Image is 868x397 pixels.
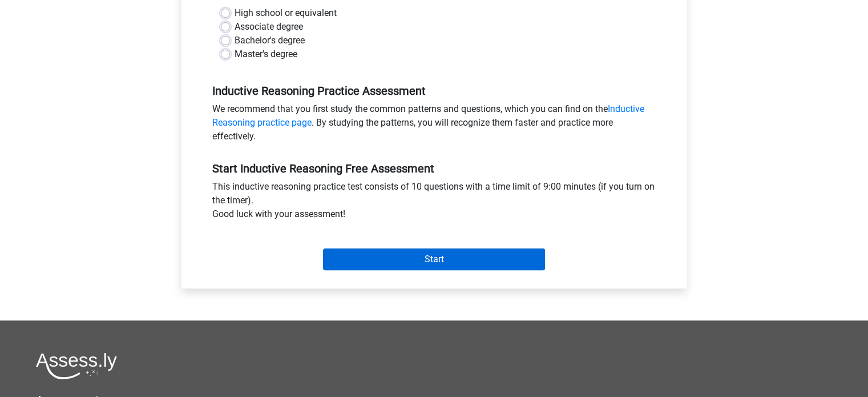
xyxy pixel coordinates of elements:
[235,34,305,47] label: Bachelor's degree
[323,248,545,270] input: Start
[204,180,665,226] div: This inductive reasoning practice test consists of 10 questions with a time limit of 9:00 minutes...
[204,102,665,148] div: We recommend that you first study the common patterns and questions, which you can find on the . ...
[235,6,337,20] label: High school or equivalent
[235,20,303,34] label: Associate degree
[212,162,656,175] h5: Start Inductive Reasoning Free Assessment
[212,84,656,98] h5: Inductive Reasoning Practice Assessment
[36,352,117,379] img: Assessly logo
[235,47,297,61] label: Master's degree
